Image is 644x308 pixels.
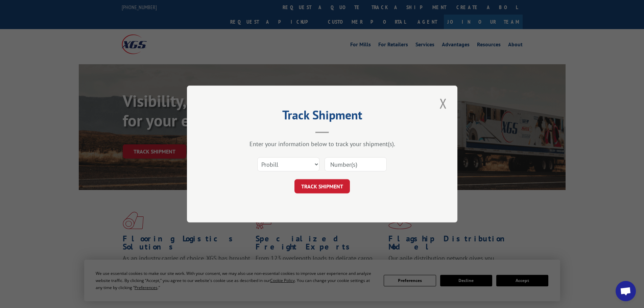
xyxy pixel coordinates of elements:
button: Close modal [437,94,449,113]
div: Enter your information below to track your shipment(s). [221,140,424,148]
h2: Track Shipment [221,110,424,123]
a: Open chat [616,281,636,301]
input: Number(s) [325,157,387,171]
button: TRACK SHIPMENT [294,179,350,193]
